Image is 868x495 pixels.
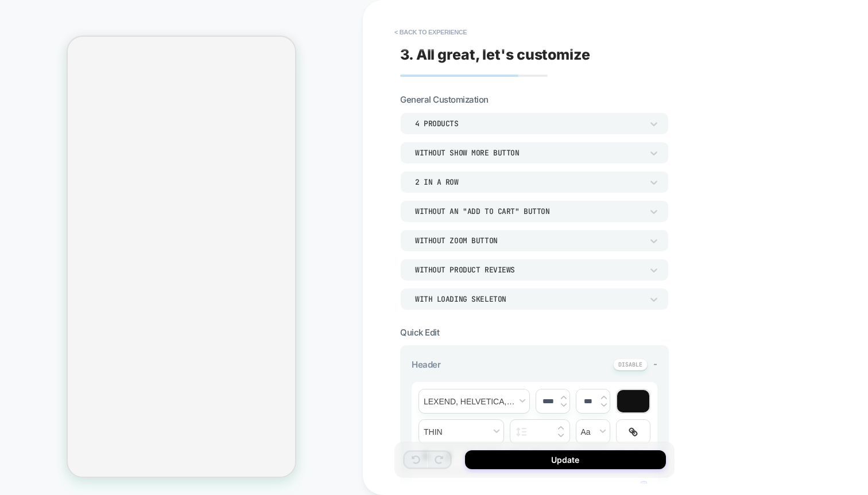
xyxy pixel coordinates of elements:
img: down [601,403,607,407]
button: < Back to experience [389,23,472,41]
span: Quick Edit [400,327,439,338]
span: 3. All great, let's customize [400,46,590,63]
span: font [419,389,529,413]
span: fontWeight [419,420,503,443]
img: up [601,395,607,400]
div: Without Zoom Button [415,236,642,245]
span: - [653,358,657,369]
div: 4 Products [415,119,642,128]
div: Without Product Reviews [415,265,642,275]
img: up [561,395,567,400]
div: Without an "add to cart" button [415,206,642,216]
div: 2 In a Row [415,177,642,187]
img: line height [516,427,527,436]
button: Update [465,450,666,469]
img: down [561,403,567,407]
div: WITH LOADING SKELETON [415,294,642,304]
div: Without Show more button [415,148,642,158]
img: up [558,426,564,430]
span: transform [576,420,610,443]
span: General Customization [400,94,489,105]
img: down [558,433,564,438]
span: Header [412,359,440,370]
